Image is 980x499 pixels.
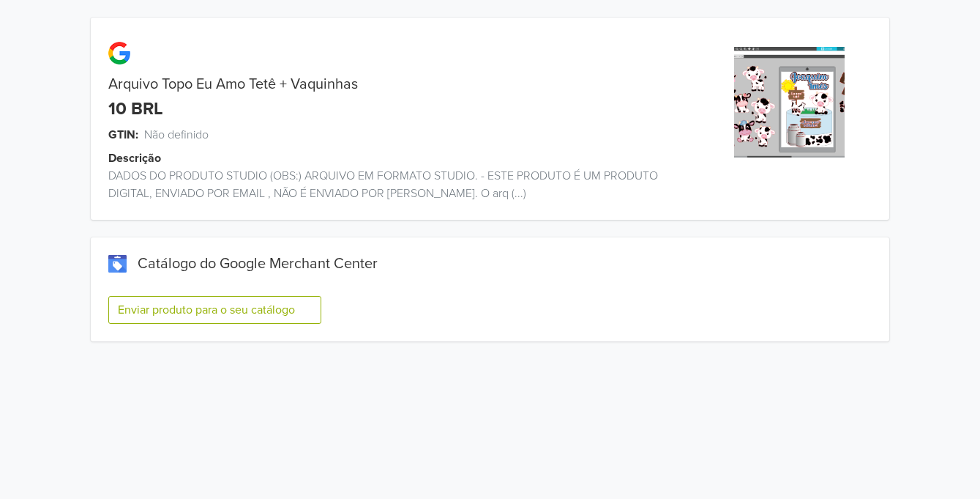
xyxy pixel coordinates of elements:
div: 10 BRL [108,99,163,120]
span: Não definido [144,126,209,144]
img: product_image [734,47,845,158]
div: Catálogo do Google Merchant Center [108,255,872,273]
span: GTIN: [108,126,138,144]
div: Arquivo Topo Eu Amo Tetê + Vaquinhas [91,75,689,93]
div: DADOS DO PRODUTO STUDIO (OBS:) ARQUIVO EM FORMATO STUDIO. - ESTE PRODUTO É UM PRODUTO DIGITAL, EN... [91,167,689,202]
div: Descrição [108,149,707,167]
button: Enviar produto para o seu catálogo [108,296,321,324]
